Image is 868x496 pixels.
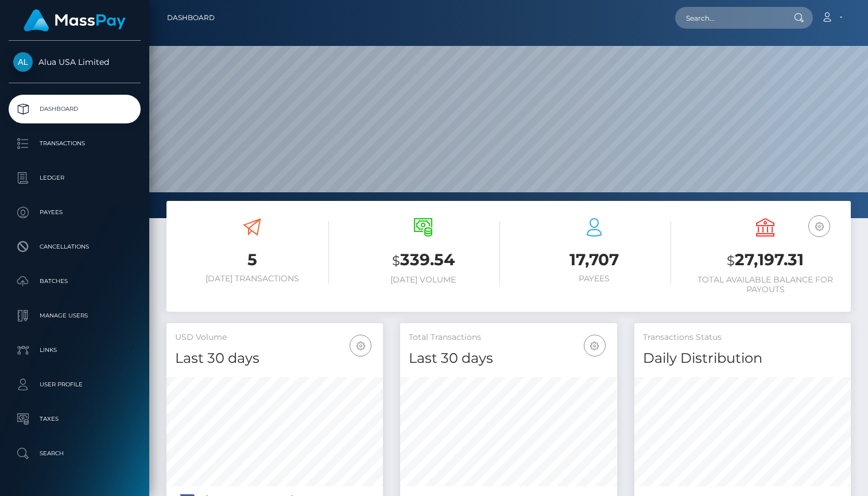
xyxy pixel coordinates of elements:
[175,274,329,284] h6: [DATE] Transactions
[13,52,33,72] img: Alua USA Limited
[517,274,671,284] h6: Payees
[727,253,735,269] small: $
[688,275,842,294] h6: Total Available Balance for Payouts
[9,57,141,67] span: Alua USA Limited
[13,307,136,324] p: Manage Users
[13,169,136,187] p: Ledger
[175,348,374,369] h4: Last 30 days
[13,445,136,462] p: Search
[9,370,141,399] a: User Profile
[9,336,141,365] a: Links
[13,238,136,255] p: Cancellations
[409,332,608,343] h5: Total Transactions
[13,100,136,118] p: Dashboard
[9,439,141,468] a: Search
[9,301,141,330] a: Manage Users
[9,129,141,158] a: Transactions
[688,249,842,272] h3: 27,197.31
[346,249,500,272] h3: 339.54
[13,410,136,428] p: Taxes
[175,249,329,271] h3: 5
[167,6,215,30] a: Dashboard
[9,232,141,261] a: Cancellations
[392,253,400,269] small: $
[517,249,671,271] h3: 17,707
[9,164,141,192] a: Ledger
[643,332,842,343] h5: Transactions Status
[13,204,136,221] p: Payees
[409,348,608,369] h4: Last 30 days
[13,342,136,359] p: Links
[13,273,136,290] p: Batches
[346,275,500,285] h6: [DATE] Volume
[24,9,126,32] img: MassPay Logo
[9,267,141,296] a: Batches
[9,198,141,227] a: Payees
[675,7,783,29] input: Search...
[9,95,141,123] a: Dashboard
[13,376,136,393] p: User Profile
[175,332,374,343] h5: USD Volume
[643,348,842,369] h4: Daily Distribution
[13,135,136,152] p: Transactions
[9,405,141,433] a: Taxes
